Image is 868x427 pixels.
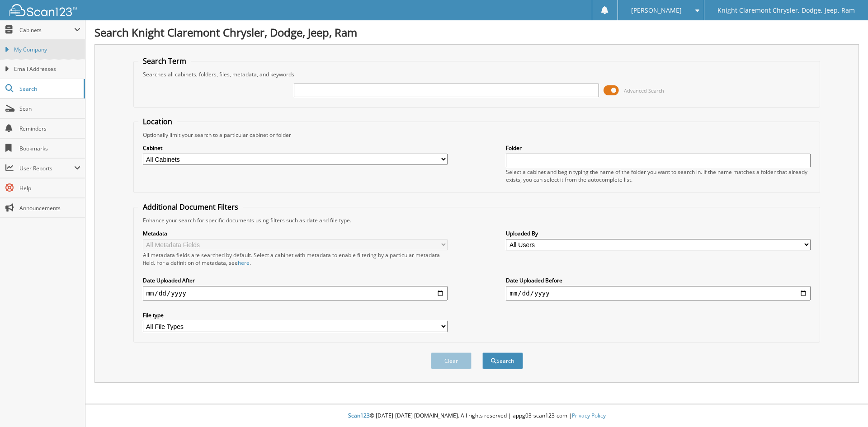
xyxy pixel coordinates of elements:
span: [PERSON_NAME] [631,8,682,13]
span: Scan [19,105,80,113]
div: All metadata fields are searched by default. Select a cabinet with metadata to enable filtering b... [143,251,448,267]
label: File type [143,311,448,319]
a: here [238,259,250,267]
label: Cabinet [143,144,448,152]
span: My Company [14,46,80,54]
div: Searches all cabinets, folders, files, metadata, and keywords [138,70,816,78]
a: Privacy Policy [572,412,606,419]
div: Optionally limit your search to a particular cabinet or folder [138,131,816,139]
span: Bookmarks [19,145,80,152]
div: © [DATE]-[DATE] [DOMAIN_NAME]. All rights reserved | appg03-scan123-com | [85,405,868,427]
span: Email Addresses [14,65,80,73]
label: Date Uploaded Before [506,277,811,284]
h1: Search Knight Claremont Chrysler, Dodge, Jeep, Ram [94,25,859,40]
span: User Reports [19,164,74,172]
legend: Location [138,117,177,127]
label: Date Uploaded After [143,277,448,284]
span: Scan123 [348,412,370,419]
label: Folder [506,144,811,152]
img: scan123-logo-white.svg [9,4,77,16]
span: Advanced Search [624,87,664,94]
div: Enhance your search for specific documents using filters such as date and file type. [138,216,816,224]
span: Announcements [19,204,80,212]
span: Search [19,85,79,93]
span: Help [19,184,80,192]
input: start [143,286,448,300]
div: Select a cabinet and begin typing the name of the folder you want to search in. If the name match... [506,168,811,183]
input: end [506,286,811,300]
label: Uploaded By [506,230,811,237]
legend: Search Term [138,56,191,66]
button: Search [482,352,523,369]
iframe: Chat Widget [823,384,868,427]
span: Cabinets [19,26,74,34]
label: Metadata [143,230,448,237]
span: Reminders [19,125,80,132]
button: Clear [431,352,472,369]
span: Knight Claremont Chrysler, Dodge, Jeep, Ram [717,8,855,13]
legend: Additional Document Filters [138,202,243,212]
